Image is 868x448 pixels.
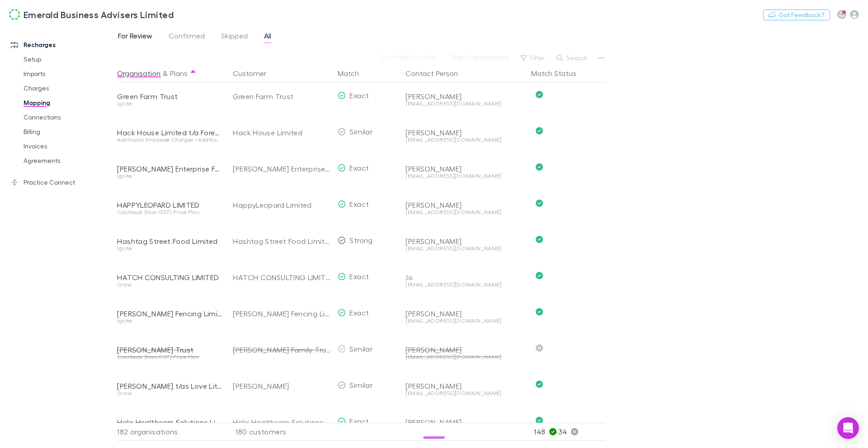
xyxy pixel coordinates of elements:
div: Open Intercom Messenger [837,417,859,439]
div: Ignite [117,101,222,106]
div: Grow [117,391,222,396]
div: Hack House Limited [233,114,330,151]
div: [EMAIL_ADDRESS][DOMAIN_NAME] [406,210,524,215]
div: [EMAIL_ADDRESS][DOMAIN_NAME] [406,318,524,324]
a: Practice Connect [2,175,115,190]
div: Ignite [117,246,222,251]
div: [PERSON_NAME] [406,92,524,101]
svg: Confirmed [536,381,543,388]
div: Ignite [117,173,222,179]
div: [PERSON_NAME] Family Trust [233,332,330,368]
h3: Emerald Business Advisers Limited [24,9,174,20]
button: Confirm0 matches [375,52,444,62]
div: [PERSON_NAME] Trust [117,345,222,354]
svg: Confirmed [536,200,543,207]
div: [PERSON_NAME] Fencing Limited [233,295,330,332]
a: Recharges [2,38,115,52]
div: Ignite [117,318,222,324]
span: Exact [349,272,369,281]
div: [PERSON_NAME] Enterprise Family Trust [117,164,222,173]
div: [PERSON_NAME] Enterprise Family Trust [233,151,330,187]
span: Exact [349,163,369,172]
svg: Confirmed [536,127,543,134]
span: Skipped [221,31,248,43]
svg: Confirmed [536,91,543,98]
button: Filter [516,52,550,63]
a: Imports [14,67,115,81]
svg: Skipped [536,344,543,352]
div: [PERSON_NAME] Fencing Limited [117,309,222,318]
span: Exact [349,417,369,425]
div: Grow [117,282,222,287]
div: [PERSON_NAME] [406,128,524,137]
div: [PERSON_NAME] [406,309,524,318]
div: [PERSON_NAME] [406,164,524,173]
button: Skip0 organisations [444,52,516,62]
a: Charges [14,81,115,95]
span: All [264,31,271,43]
button: Organisation [117,64,160,82]
span: Exact [349,308,369,317]
a: Connections [14,110,115,124]
p: 148 · 34 [534,423,605,440]
div: Green Farm Trust [117,92,222,101]
div: HATCH CONSULTING LIMITED [117,273,222,282]
div: Cashbook (Non-GST) Price Plan [117,354,222,360]
span: Similar [349,127,373,136]
div: [EMAIL_ADDRESS][DOMAIN_NAME] [406,246,524,251]
span: Similar [349,344,373,353]
div: Jo [406,273,524,282]
div: [PERSON_NAME] [406,237,524,246]
div: [EMAIL_ADDRESS][DOMAIN_NAME] [406,391,524,396]
div: HappyLeopard Limited [233,187,330,223]
span: For Review [118,31,152,43]
button: Got Feedback? [763,10,830,20]
div: Hashtag Street Food Limited [117,237,222,246]
div: Green Farm Trust [233,78,330,114]
svg: Confirmed [536,236,543,243]
a: Billing [14,124,115,139]
span: Similar [349,381,373,389]
div: HATCH CONSULTING LIMITED [233,259,330,295]
div: [EMAIL_ADDRESS][DOMAIN_NAME] [406,354,524,360]
div: 182 organisations [117,423,226,441]
div: [PERSON_NAME] [406,200,524,210]
div: Cashbook (Non-GST) Price Plan [117,210,222,215]
div: [PERSON_NAME] [406,345,524,354]
button: Plans [170,64,188,82]
button: Search [552,52,593,63]
a: Setup [14,52,115,67]
img: Emerald Business Advisers Limited's Logo [9,9,20,20]
div: Hack House Limited t/a Foreseasons [117,128,222,137]
div: [EMAIL_ADDRESS][DOMAIN_NAME] [406,101,524,106]
div: [EMAIL_ADDRESS][DOMAIN_NAME] [406,173,524,179]
span: Confirmed [169,31,205,43]
div: [EMAIL_ADDRESS][DOMAIN_NAME] [406,137,524,143]
svg: Confirmed [536,272,543,279]
a: Agreements [14,153,115,168]
div: & [117,64,222,82]
button: Contact Person [406,64,469,82]
button: Match Status [531,64,587,82]
span: Exact [349,91,369,100]
div: Hashtag Street Food Limited [233,223,330,259]
svg: Confirmed [536,163,543,171]
button: Match [338,64,370,82]
div: Helix Healthcare Solutions Limited [233,404,330,440]
svg: Confirmed [536,308,543,315]
div: 180 customers [226,423,334,441]
div: Helix Healthcare Solutions Limited [117,418,222,427]
a: Mapping [14,95,115,110]
a: Invoices [14,139,115,153]
a: Emerald Business Advisers Limited [4,4,179,25]
button: Customer [233,64,277,82]
div: [PERSON_NAME] [406,418,524,427]
div: [EMAIL_ADDRESS][DOMAIN_NAME] [406,282,524,287]
span: Strong [349,236,373,244]
div: [PERSON_NAME] [233,368,330,404]
div: [PERSON_NAME] [406,381,524,391]
span: Exact [349,200,369,208]
div: [PERSON_NAME] t/as Love Literacy Mount Maunganui [117,381,222,391]
div: HAPPYLEOPARD LIMITED [117,200,222,210]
